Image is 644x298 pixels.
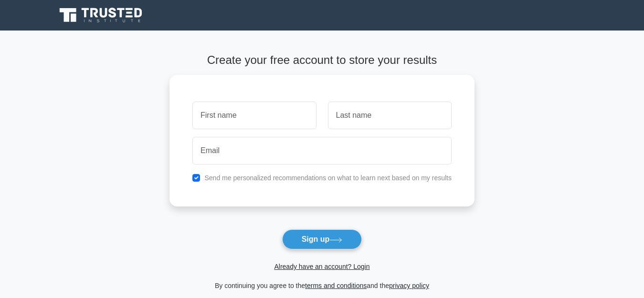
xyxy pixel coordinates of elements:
label: Send me personalized recommendations on what to learn next based on my results [204,174,452,182]
button: Sign up [282,229,362,249]
a: terms and conditions [305,282,367,289]
input: Last name [328,102,452,129]
input: Email [192,137,452,164]
a: Already have an account? Login [274,263,370,270]
h4: Create your free account to store your results [169,53,475,67]
input: First name [192,102,316,129]
a: privacy policy [389,282,429,289]
div: By continuing you agree to the and the [164,280,480,291]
